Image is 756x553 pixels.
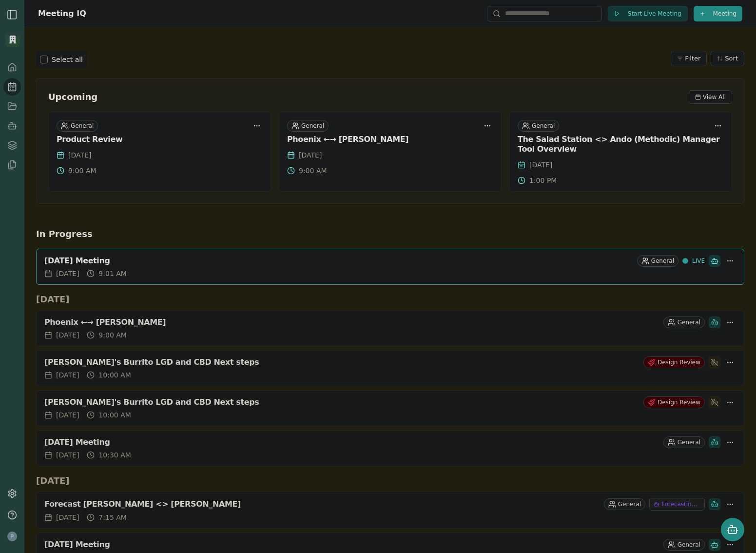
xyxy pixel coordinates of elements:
div: General [663,316,705,328]
div: Smith has been invited [709,316,720,328]
button: Start Live Meeting [608,6,688,21]
button: More options [724,539,736,551]
div: [DATE] Meeting [44,256,633,266]
a: Phoenix ←→ [PERSON_NAME]General[DATE]9:00 AM [36,310,744,346]
span: View All [703,93,726,101]
button: More options [724,396,736,408]
label: Select all [52,55,83,64]
img: sidebar [6,9,18,20]
button: More options [724,356,736,368]
span: 10:00 AM [98,370,131,380]
div: Forecast [PERSON_NAME] <> [PERSON_NAME] [44,499,600,509]
a: [PERSON_NAME]'s Burrito LGD and CBD Next stepsDesign Review[DATE]10:00 AM [36,350,744,386]
button: More options [724,436,736,448]
span: 7:15 AM [98,513,127,522]
div: General [663,436,705,448]
h2: [DATE] [36,293,744,306]
button: Help [3,506,21,524]
span: [DATE] [56,513,79,522]
span: 1:00 PM [529,176,557,185]
h2: In Progress [36,227,744,241]
h1: Meeting IQ [38,8,86,20]
button: More options [482,120,493,132]
span: LIVE [692,257,705,265]
button: More options [724,255,736,267]
span: 9:01 AM [98,269,127,278]
button: Filter [671,51,707,66]
span: Forecasting Project Update [661,500,700,508]
span: [DATE] [56,330,79,340]
div: Design Review [643,396,705,408]
span: 9:00 AM [98,330,127,340]
div: [PERSON_NAME]'s Burrito LGD and CBD Next steps [44,397,640,407]
a: [DATE] MeetingGeneralLIVE[DATE]9:01 AM [36,249,744,285]
span: 9:00 AM [299,166,327,176]
span: [DATE] [56,450,79,460]
a: [PERSON_NAME]'s Burrito LGD and CBD Next stepsDesign Review[DATE]10:00 AM [36,390,744,426]
div: [PERSON_NAME]'s Burrito LGD and CBD Next steps [44,357,640,367]
img: profile [7,532,17,541]
div: General [637,255,678,267]
div: General [287,120,329,132]
button: Sort [711,51,744,66]
div: Design Review [643,356,705,368]
button: Open chat [721,518,744,541]
span: Start Live Meeting [628,10,681,18]
div: Smith has not been invited [709,396,720,408]
div: Phoenix ←→ [PERSON_NAME] [44,317,659,327]
div: Smith has been invited [709,255,720,267]
div: Smith has been invited [709,436,720,448]
div: General [518,120,559,132]
span: [DATE] [56,410,79,420]
button: More options [724,498,736,510]
button: More options [724,316,736,328]
div: Smith has been invited [709,498,720,510]
button: Open Sidebar [6,9,18,20]
div: [DATE] Meeting [44,437,659,447]
div: Product Review [57,135,263,144]
button: More options [712,120,724,132]
span: 10:00 AM [98,410,131,420]
span: [DATE] [68,150,91,160]
div: Smith has been invited [709,539,720,551]
h2: [DATE] [36,474,744,488]
a: [DATE] MeetingGeneral[DATE]10:30 AM [36,430,744,466]
img: Organization logo [5,32,20,47]
button: More options [251,120,263,132]
h2: Upcoming [48,90,97,104]
span: [DATE] [56,370,79,380]
div: The Salad Station <> Ando (Methodic) Manager Tool Overview [518,135,724,154]
div: General [57,120,98,132]
span: 10:30 AM [98,450,131,460]
span: 9:00 AM [68,166,97,176]
a: Forecast [PERSON_NAME] <> [PERSON_NAME]GeneralForecasting Project Update[DATE]7:15 AM [36,492,744,529]
div: Smith has not been invited [709,356,720,368]
span: [DATE] [529,160,552,170]
span: [DATE] [299,150,322,160]
span: [DATE] [56,269,79,278]
button: View All [689,90,732,104]
div: General [604,498,645,510]
div: [DATE] Meeting [44,540,659,550]
span: Meeting [713,10,737,18]
div: Phoenix ←→ [PERSON_NAME] [287,135,493,144]
button: Meeting [694,6,742,21]
div: General [663,539,705,551]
